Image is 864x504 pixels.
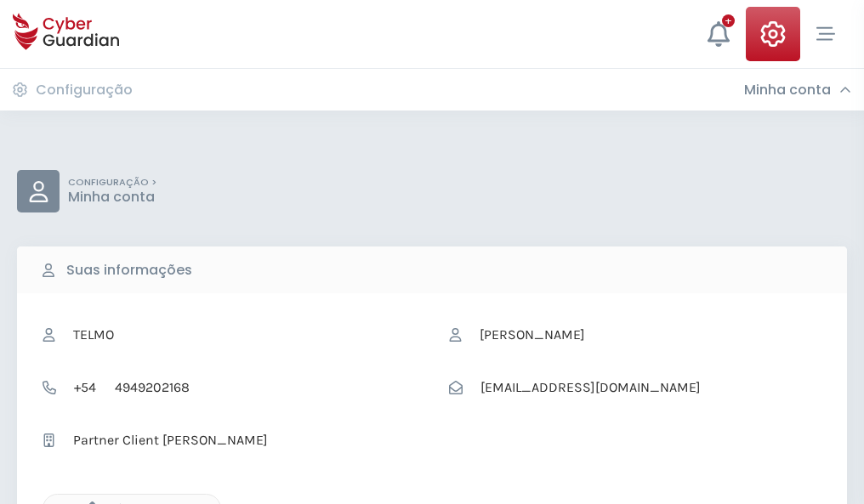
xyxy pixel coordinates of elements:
[66,260,192,280] b: Suas informações
[65,371,105,404] span: +54
[744,82,831,99] h3: Minha conta
[68,177,156,189] p: CONFIGURAÇÃO >
[68,189,156,206] p: Minha conta
[36,82,133,99] h3: Configuração
[744,82,851,99] div: Minha conta
[105,371,415,404] input: Telefone
[722,14,735,27] div: +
